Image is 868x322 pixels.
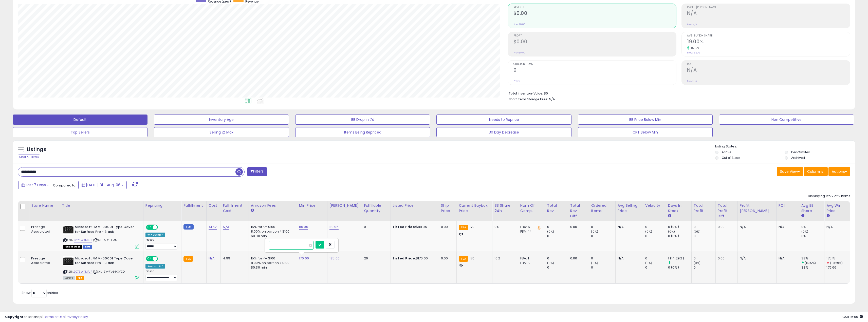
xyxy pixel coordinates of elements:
[157,256,165,261] span: OFF
[687,51,700,54] small: Prev: 16.50%
[645,261,652,265] small: (0%)
[578,115,713,125] button: BB Price Below Min
[804,167,828,176] button: Columns
[63,256,73,266] img: 51YmWkVLxZL._SL40_.jpg
[791,156,805,160] label: Archived
[687,6,850,9] span: Profit [PERSON_NAME]
[520,225,541,229] div: FBA: 5
[570,203,587,219] div: Total Rev. Diff.
[687,34,850,37] span: Avg. Buybox Share
[513,80,521,83] small: Prev: 0
[645,256,666,261] div: 0
[145,233,165,237] div: Win BuyBox *
[687,39,850,46] h2: 19.00%
[718,225,734,229] div: 0.00
[145,264,165,269] div: Amazon AI *
[299,256,309,261] a: 170.00
[494,225,514,229] div: 0%
[251,229,293,234] div: 8.00% on portion > $100
[547,203,566,214] div: Total Rev.
[718,256,734,261] div: 0.00
[520,261,541,265] div: FBM: 2
[513,51,525,54] small: Prev: $0.00
[53,183,76,188] span: Compared to:
[494,203,516,214] div: BB Share 24h.
[251,265,293,270] div: $0.30 min
[364,256,387,261] div: 26
[329,203,360,208] div: [PERSON_NAME]
[740,203,774,214] div: Profit [PERSON_NAME]
[801,214,804,218] small: Avg BB Share.
[393,225,435,229] div: $89.95
[668,234,691,238] div: 0 (0%)
[547,261,554,265] small: (0%)
[66,314,88,319] a: Privacy Policy
[509,91,543,96] b: Total Inventory Value:
[295,127,430,137] button: Items Being Repriced
[591,256,615,261] div: 0
[694,203,713,214] div: Total Profit
[801,234,824,238] div: 0%
[183,224,193,230] small: FBM
[223,203,246,214] div: Fulfillment Cost
[826,203,848,214] div: Avg Win Price
[74,270,92,274] a: B073W4MPJF
[618,256,639,261] div: N/A
[63,276,75,280] span: All listings currently available for purchase on Amazon
[547,225,568,229] div: 0
[668,265,691,270] div: 0 (0%)
[687,80,697,83] small: Prev: N/A
[329,224,339,230] a: 89.95
[549,97,555,102] span: N/A
[75,225,136,235] b: Microsoft FMM-00001 Type Cover for Surface Pro - Black
[618,203,641,214] div: Avg Selling Price
[591,234,615,238] div: 0
[805,261,816,265] small: (15.15%)
[828,167,850,176] button: Actions
[63,225,139,248] div: ASIN:
[183,256,193,262] small: FBA
[645,234,666,238] div: 0
[807,169,823,174] span: Columns
[547,234,568,238] div: 0
[441,203,454,214] div: Ship Price
[22,290,58,295] span: Show: entries
[299,203,325,208] div: Min Price
[722,150,731,154] label: Active
[18,155,40,159] div: Clear All Filters
[694,225,715,229] div: 0
[513,23,525,26] small: Prev: $0.00
[459,203,490,214] div: Current Buybox Price
[470,224,474,229] span: 170
[31,203,58,208] div: Store Name
[687,23,697,26] small: Prev: N/A
[329,256,340,261] a: 185.00
[75,256,136,267] b: Microsoft FMM-00001 Type Cover for Surface Pro - Black
[694,261,701,265] small: (0%)
[470,256,474,261] span: 170
[436,127,571,137] button: 30 Day Decrease
[722,156,740,160] label: Out of Stock
[145,270,178,281] div: Preset:
[645,265,666,270] div: 0
[13,127,147,137] button: Top Sellers
[78,181,127,189] button: [DATE]-31 - Aug-06
[86,182,120,187] span: [DATE]-31 - Aug-06
[830,261,843,265] small: (-0.29%)
[591,230,598,234] small: (0%)
[591,225,615,229] div: 0
[801,256,824,261] div: 38%
[779,225,795,229] div: N/A
[364,203,389,214] div: Fulfillable Quantity
[547,265,568,270] div: 0
[146,225,153,230] span: ON
[547,230,554,234] small: (0%)
[801,230,808,234] small: (0%)
[509,90,846,96] li: $0
[520,256,541,261] div: FBA: 1
[578,127,713,137] button: CPT Below Min
[223,256,245,261] div: 4.99
[826,214,829,218] small: Avg Win Price.
[63,225,73,235] img: 51YmWkVLxZL._SL40_.jpg
[513,6,676,9] span: Revenue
